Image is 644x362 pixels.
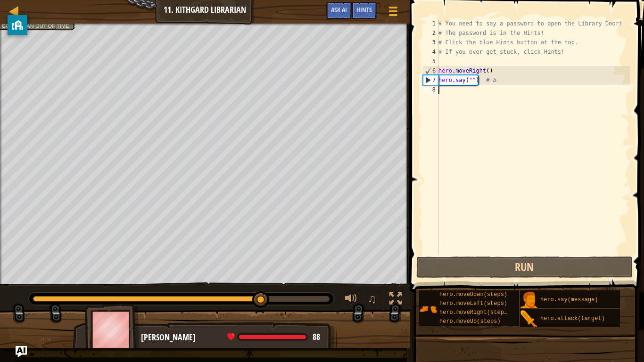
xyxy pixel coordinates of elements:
[423,85,438,94] div: 8
[356,5,372,14] span: Hints
[331,5,347,14] span: Ask AI
[423,38,438,47] div: 3
[423,57,438,66] div: 5
[365,290,381,310] button: ♫
[85,304,140,356] img: thang_avatar_frame.png
[423,28,438,38] div: 2
[423,19,438,28] div: 1
[386,290,405,310] button: Toggle fullscreen
[540,315,605,322] span: hero.attack(target)
[416,256,633,278] button: Run
[227,333,320,341] div: health: 88 / 88
[342,290,361,310] button: Adjust volume
[439,300,507,307] span: hero.moveLeft(steps)
[540,296,598,303] span: hero.say(message)
[8,15,27,35] button: privacy banner
[439,291,507,298] span: hero.moveDown(steps)
[381,2,405,24] button: Show game menu
[367,292,377,306] span: ♫
[141,331,327,344] div: [PERSON_NAME]
[439,309,511,316] span: hero.moveRight(steps)
[423,66,438,75] div: 6
[313,331,320,343] span: 88
[419,300,437,318] img: portrait.png
[520,310,538,328] img: portrait.png
[439,318,501,325] span: hero.moveUp(steps)
[423,75,438,85] div: 7
[326,2,352,19] button: Ask AI
[520,291,538,309] img: portrait.png
[16,346,27,357] button: Ask AI
[423,47,438,57] div: 4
